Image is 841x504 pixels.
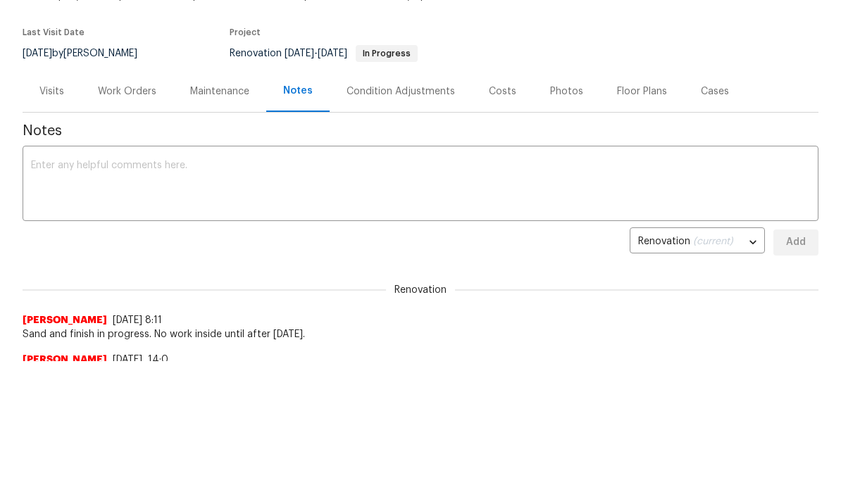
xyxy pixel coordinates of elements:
[230,28,261,37] span: Project
[701,84,729,99] div: Cases
[23,49,52,58] span: [DATE]
[23,124,818,138] span: Notes
[285,49,347,58] span: -
[283,84,313,98] div: Notes
[39,84,64,99] div: Visits
[386,283,455,297] span: Renovation
[357,49,416,58] span: In Progress
[98,84,156,99] div: Work Orders
[630,225,765,260] div: Renovation (current)
[23,353,107,367] span: [PERSON_NAME]
[23,313,107,327] span: [PERSON_NAME]
[285,49,314,58] span: [DATE]
[23,327,818,341] span: Sand and finish in progress. No work inside until after [DATE].
[550,84,583,99] div: Photos
[23,45,154,62] div: by [PERSON_NAME]
[318,49,347,58] span: [DATE]
[23,28,85,37] span: Last Visit Date
[190,84,249,99] div: Maintenance
[230,49,418,58] span: Renovation
[347,84,455,99] div: Condition Adjustments
[693,237,733,246] span: (current)
[617,84,667,99] div: Floor Plans
[113,355,168,365] span: [DATE], 14:0
[113,315,162,325] span: [DATE] 8:11
[489,84,516,99] div: Costs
